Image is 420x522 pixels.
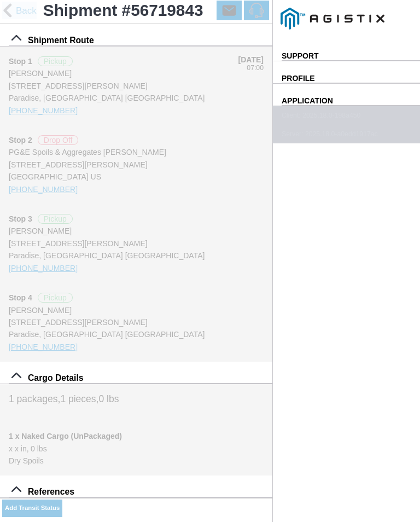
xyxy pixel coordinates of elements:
[273,84,420,106] ion-list-header: Application
[28,487,74,497] span: References
[28,373,84,383] span: Cargo Details
[273,61,420,84] ion-list-header: Profile
[28,36,94,45] span: Shipment Route
[273,39,420,61] ion-list-header: Support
